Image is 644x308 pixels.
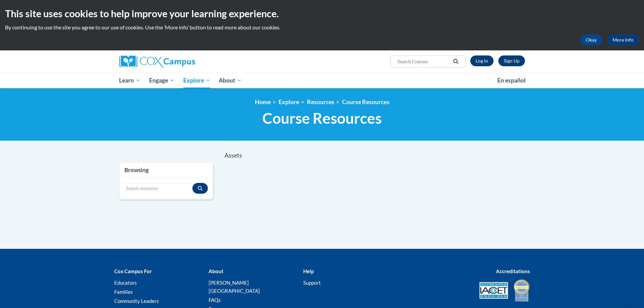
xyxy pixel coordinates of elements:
a: Course Resources [342,98,389,105]
a: Learn [115,73,145,88]
a: Explore [279,98,299,105]
a: Home [255,98,271,105]
a: Register [498,55,525,66]
a: Educators [114,280,137,286]
span: About [219,76,242,85]
b: About [209,268,223,274]
iframe: Button to launch messaging window [617,281,639,303]
img: Accredited IACET® Provider [479,282,508,299]
b: Help [303,268,314,274]
input: Search resources [124,183,193,194]
a: En español [493,73,530,88]
b: Cox Campus For [114,268,152,274]
img: IDA® Accredited [513,279,530,302]
h3: Browsing [124,166,208,174]
span: Engage [149,76,174,85]
button: Okay [580,34,602,45]
a: [PERSON_NAME][GEOGRAPHIC_DATA] [209,280,260,294]
a: Support [303,280,321,286]
a: About [214,73,246,88]
a: Explore [179,73,215,88]
a: Engage [145,73,179,88]
span: Explore [183,76,210,85]
h2: This site uses cookies to help improve your learning experience. [5,7,639,20]
a: Cox Campus [119,55,248,68]
button: Search resources [192,183,208,194]
a: Log In [470,55,494,66]
a: Resources [307,98,334,105]
a: Families [114,289,133,295]
span: Assets [224,152,242,159]
span: Course Resources [262,109,382,127]
a: More Info [607,34,639,45]
input: Search Courses [397,57,451,66]
span: En español [497,77,526,84]
button: Search [451,57,461,66]
span: Learn [119,76,140,85]
div: Main menu [109,73,535,88]
p: By continuing to use the site you agree to our use of cookies. Use the ‘More info’ button to read... [5,24,639,31]
img: Cox Campus [119,55,195,68]
b: Accreditations [496,268,530,274]
a: Community Leaders [114,298,159,304]
a: FAQs [209,297,221,303]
